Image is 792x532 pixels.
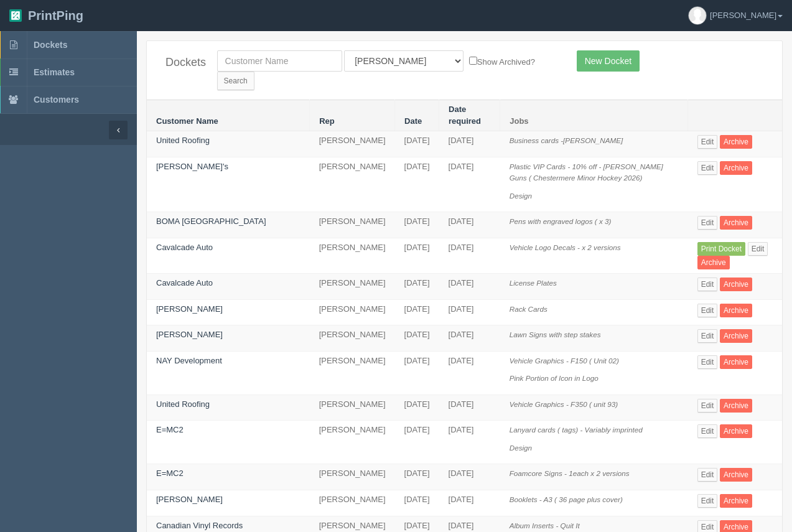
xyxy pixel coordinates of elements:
[34,67,75,77] span: Estimates
[510,444,532,452] i: Design
[310,212,395,238] td: [PERSON_NAME]
[697,256,730,269] a: Archive
[156,521,243,530] a: Canadian Vinyl Records
[395,238,439,273] td: [DATE]
[395,490,439,516] td: [DATE]
[439,299,500,325] td: [DATE]
[697,468,718,482] a: Edit
[310,131,395,157] td: [PERSON_NAME]
[156,425,184,434] a: E=MC2
[156,356,222,365] a: NAY Development
[510,162,663,182] i: Plastic VIP Cards - 10% off - [PERSON_NAME] Guns ( Chestermere Minor Hockey 2026)
[404,116,422,126] a: Date
[310,299,395,325] td: [PERSON_NAME]
[217,72,254,90] input: Search
[697,242,745,256] a: Print Docket
[510,357,619,365] i: Vehicle Graphics - F150 ( Unit 02)
[720,304,752,317] a: Archive
[156,330,223,339] a: [PERSON_NAME]
[156,162,228,171] a: [PERSON_NAME]'s
[310,351,395,394] td: [PERSON_NAME]
[720,278,752,291] a: Archive
[439,157,500,212] td: [DATE]
[439,273,500,299] td: [DATE]
[156,136,210,145] a: United Roofing
[469,57,477,65] input: Show Archived?
[439,212,500,238] td: [DATE]
[34,95,79,105] span: Customers
[577,50,640,72] a: New Docket
[697,355,718,369] a: Edit
[439,421,500,464] td: [DATE]
[156,116,218,126] a: Customer Name
[720,494,752,508] a: Archive
[697,329,718,343] a: Edit
[165,57,198,69] h4: Dockets
[310,490,395,516] td: [PERSON_NAME]
[439,238,500,273] td: [DATE]
[689,7,706,24] img: avatar_default-7531ab5dedf162e01f1e0bb0964e6a185e93c5c22dfe317fb01d7f8cd2b1632c.jpg
[395,421,439,464] td: [DATE]
[720,135,752,149] a: Archive
[310,273,395,299] td: [PERSON_NAME]
[395,273,439,299] td: [DATE]
[720,216,752,230] a: Archive
[439,394,500,421] td: [DATE]
[9,9,22,22] img: logo-3e63b451c926e2ac314895c53de4908e5d424f24456219fb08d385ab2e579770.png
[510,469,630,477] i: Foamcore Signs - 1each x 2 versions
[510,217,612,225] i: Pens with engraved logos ( x 3)
[395,299,439,325] td: [DATE]
[156,278,213,287] a: Cavalcade Auto
[156,304,223,314] a: [PERSON_NAME]
[510,374,599,382] i: Pink Portion of Icon in Logo
[720,161,752,175] a: Archive
[720,424,752,438] a: Archive
[720,355,752,369] a: Archive
[748,242,768,256] a: Edit
[310,238,395,273] td: [PERSON_NAME]
[217,50,342,72] input: Customer Name
[697,216,718,230] a: Edit
[720,399,752,413] a: Archive
[720,329,752,343] a: Archive
[310,394,395,421] td: [PERSON_NAME]
[697,278,718,291] a: Edit
[319,116,335,126] a: Rep
[310,325,395,352] td: [PERSON_NAME]
[156,399,210,409] a: United Roofing
[449,105,481,126] a: Date required
[156,243,213,252] a: Cavalcade Auto
[697,135,718,149] a: Edit
[510,243,621,251] i: Vehicle Logo Decals - x 2 versions
[720,468,752,482] a: Archive
[395,212,439,238] td: [DATE]
[510,426,643,434] i: Lanyard cards ( tags) - Variably imprinted
[500,100,688,131] th: Jobs
[395,351,439,394] td: [DATE]
[34,40,67,50] span: Dockets
[156,495,223,504] a: [PERSON_NAME]
[395,157,439,212] td: [DATE]
[510,400,618,408] i: Vehicle Graphics - F350 ( unit 93)
[697,494,718,508] a: Edit
[439,351,500,394] td: [DATE]
[697,399,718,413] a: Edit
[510,495,623,503] i: Booklets - A3 ( 36 page plus cover)
[395,394,439,421] td: [DATE]
[156,217,266,226] a: BOMA [GEOGRAPHIC_DATA]
[439,325,500,352] td: [DATE]
[697,304,718,317] a: Edit
[697,161,718,175] a: Edit
[510,521,580,530] i: Album Inserts - Quit It
[510,305,547,313] i: Rack Cards
[395,464,439,490] td: [DATE]
[510,136,623,144] i: Business cards -[PERSON_NAME]
[439,490,500,516] td: [DATE]
[510,330,601,338] i: Lawn Signs with step stakes
[310,421,395,464] td: [PERSON_NAME]
[395,325,439,352] td: [DATE]
[156,469,184,478] a: E=MC2
[510,279,557,287] i: License Plates
[395,131,439,157] td: [DATE]
[439,464,500,490] td: [DATE]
